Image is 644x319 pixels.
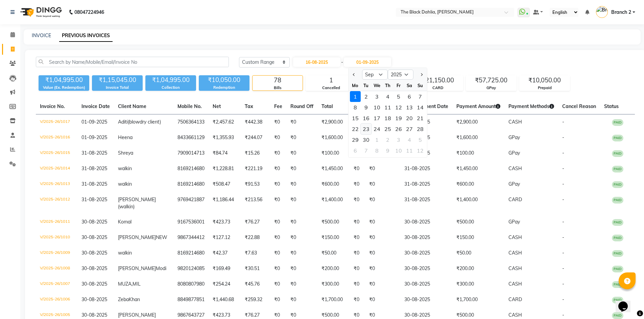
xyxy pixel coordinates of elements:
[350,276,365,292] td: ₹0
[173,276,209,292] td: 8080807980
[36,114,77,130] td: V/2025-26/1017
[118,250,132,256] span: walkin
[118,204,135,210] span: (walkin)
[393,91,404,102] div: 5
[508,265,522,271] span: CASH
[317,177,350,192] td: ₹600.00
[74,3,104,22] b: 08047224946
[270,276,286,292] td: ₹0
[317,192,350,214] td: ₹1,400.00
[382,91,393,102] div: Thursday, September 4, 2025
[361,145,372,156] div: Tuesday, October 7, 2025
[317,230,350,245] td: ₹150.00
[508,134,520,140] span: GPay
[404,124,415,134] div: 27
[286,230,317,245] td: ₹0
[393,124,404,134] div: 26
[36,245,77,261] td: V/2025-26/1009
[404,113,415,124] div: Saturday, September 20, 2025
[361,134,372,145] div: 30
[452,114,504,130] td: ₹2,900.00
[596,6,608,18] img: Branch 2
[393,91,404,102] div: Friday, September 5, 2025
[508,250,522,256] span: CASH
[393,113,404,124] div: 19
[413,85,463,91] div: CARD
[382,80,393,91] div: Th
[393,134,404,145] div: 3
[350,134,361,145] div: 29
[173,214,209,230] td: 9167536001
[350,113,361,124] div: 15
[290,103,313,109] span: Round Off
[372,145,382,156] div: Wednesday, October 8, 2025
[344,57,391,67] input: End Date
[40,103,65,109] span: Invoice No.
[415,102,426,113] div: 14
[317,276,350,292] td: ₹300.00
[241,130,270,145] td: ₹244.07
[612,250,623,257] span: PAID
[270,230,286,245] td: ₹0
[241,161,270,177] td: ₹221.19
[404,102,415,113] div: 13
[365,245,400,261] td: ₹0
[400,177,452,192] td: 31-08-2025
[350,230,365,245] td: ₹0
[145,85,196,90] div: Collection
[361,113,372,124] div: 16
[241,214,270,230] td: ₹76.27
[145,75,196,85] div: ₹1,04,995.00
[173,192,209,214] td: 9769421887
[253,76,303,85] div: 78
[612,235,623,241] span: PAID
[393,134,404,145] div: Friday, October 3, 2025
[508,150,520,156] span: GPay
[415,134,426,145] div: 5
[286,177,317,192] td: ₹0
[415,113,426,124] div: 21
[415,80,426,91] div: Su
[400,230,452,245] td: 30-08-2025
[361,113,372,124] div: Tuesday, September 16, 2025
[245,103,253,109] span: Tax
[404,102,415,113] div: Saturday, September 13, 2025
[372,124,382,134] div: 24
[81,219,107,225] span: 30-08-2025
[350,214,365,230] td: ₹0
[177,103,202,109] span: Mobile No.
[270,114,286,130] td: ₹0
[209,161,241,177] td: ₹1,228.81
[173,114,209,130] td: 7506364133
[415,124,426,134] div: 28
[466,85,516,91] div: GPay
[209,245,241,261] td: ₹42.37
[393,102,404,113] div: Friday, September 12, 2025
[508,234,522,240] span: CASH
[317,114,350,130] td: ₹2,900.00
[382,91,393,102] div: 4
[372,124,382,134] div: Wednesday, September 24, 2025
[306,85,356,91] div: Cancelled
[36,177,77,192] td: V/2025-26/1013
[350,134,361,145] div: Monday, September 29, 2025
[36,130,77,145] td: V/2025-26/1016
[415,91,426,102] div: Sunday, September 7, 2025
[612,135,623,141] span: PAID
[209,192,241,214] td: ₹1,186.44
[81,103,110,109] span: Invoice Date
[156,234,167,240] span: NEW
[36,57,229,67] input: Search by Name/Mobile/Email/Invoice No
[209,214,241,230] td: ₹423.73
[173,261,209,276] td: 9820124085
[361,102,372,113] div: Tuesday, September 9, 2025
[612,150,623,157] span: PAID
[241,276,270,292] td: ₹45.76
[372,80,382,91] div: We
[508,219,520,225] span: GPay
[241,192,270,214] td: ₹213.56
[270,177,286,192] td: ₹0
[612,266,623,272] span: PAID
[350,102,361,113] div: Monday, September 8, 2025
[118,181,132,187] span: walkin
